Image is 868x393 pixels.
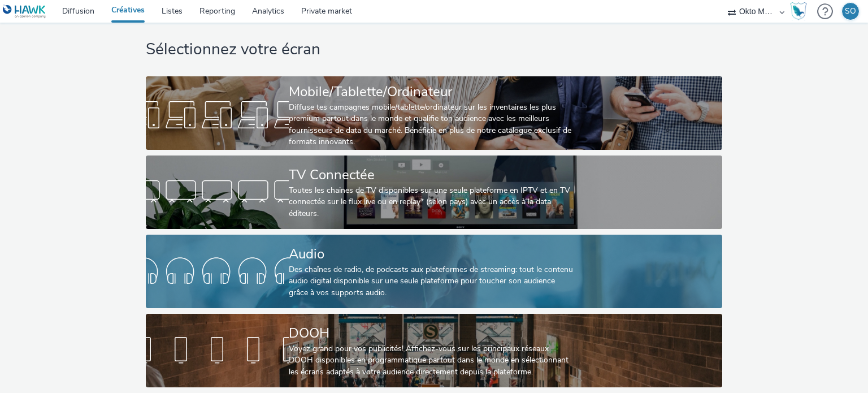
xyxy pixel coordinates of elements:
[146,76,722,150] a: Mobile/Tablette/OrdinateurDiffuse tes campagnes mobile/tablette/ordinateur sur les inventaires le...
[289,165,575,185] div: TV Connectée
[289,343,575,378] div: Voyez grand pour vos publicités! Affichez-vous sur les principaux réseaux DOOH disponibles en pro...
[845,3,856,20] div: SO
[289,185,575,219] div: Toutes les chaines de TV disponibles sur une seule plateforme en IPTV et en TV connectée sur le f...
[790,2,811,20] a: Hawk Academy
[146,39,722,61] h1: Sélectionnez votre écran
[3,5,46,19] img: undefined Logo
[146,156,722,229] a: TV ConnectéeToutes les chaines de TV disponibles sur une seule plateforme en IPTV et en TV connec...
[289,244,575,264] div: Audio
[146,314,722,387] a: DOOHVoyez grand pour vos publicités! Affichez-vous sur les principaux réseaux DOOH disponibles en...
[146,235,722,308] a: AudioDes chaînes de radio, de podcasts aux plateformes de streaming: tout le contenu audio digita...
[289,102,575,148] div: Diffuse tes campagnes mobile/tablette/ordinateur sur les inventaires les plus premium partout dan...
[790,2,807,20] img: Hawk Academy
[289,323,575,343] div: DOOH
[289,264,575,299] div: Des chaînes de radio, de podcasts aux plateformes de streaming: tout le contenu audio digital dis...
[289,82,575,102] div: Mobile/Tablette/Ordinateur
